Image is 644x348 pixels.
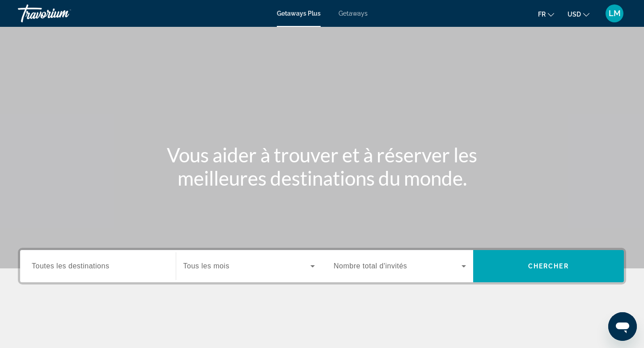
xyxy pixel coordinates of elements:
[473,250,624,282] button: Chercher
[183,262,229,270] span: Tous les mois
[608,312,637,341] iframe: Bouton de lancement de la fenêtre de messagerie
[568,11,581,18] span: USD
[528,263,569,270] span: Chercher
[568,8,589,21] button: Change currency
[334,262,407,270] span: Nombre total d'invités
[277,10,321,17] a: Getaways Plus
[538,11,546,18] span: fr
[18,2,107,25] a: Travorium
[603,4,626,23] button: User Menu
[538,8,554,21] button: Change language
[20,250,624,282] div: Search widget
[609,9,621,18] span: LM
[154,143,490,190] h1: Vous aider à trouver et à réserver les meilleures destinations du monde.
[32,262,109,270] span: Toutes les destinations
[339,10,368,17] a: Getaways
